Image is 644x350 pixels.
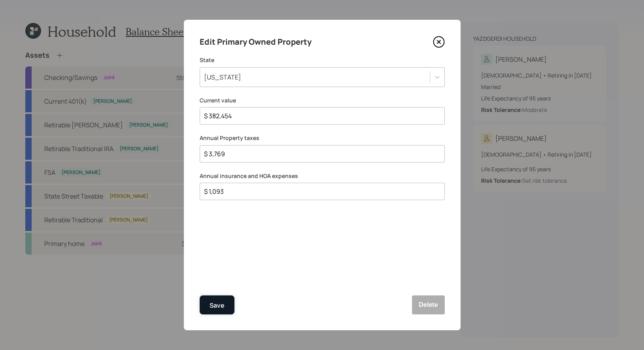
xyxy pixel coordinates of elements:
label: Annual insurance and HOA expenses [200,172,445,180]
button: Delete [412,295,444,314]
div: [US_STATE] [204,73,241,81]
label: State [200,56,445,64]
h4: Edit Primary Owned Property [200,36,312,48]
label: Annual Property taxes [200,134,445,142]
label: Current value [200,96,445,104]
div: Save [210,300,225,311]
button: Save [200,295,234,314]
